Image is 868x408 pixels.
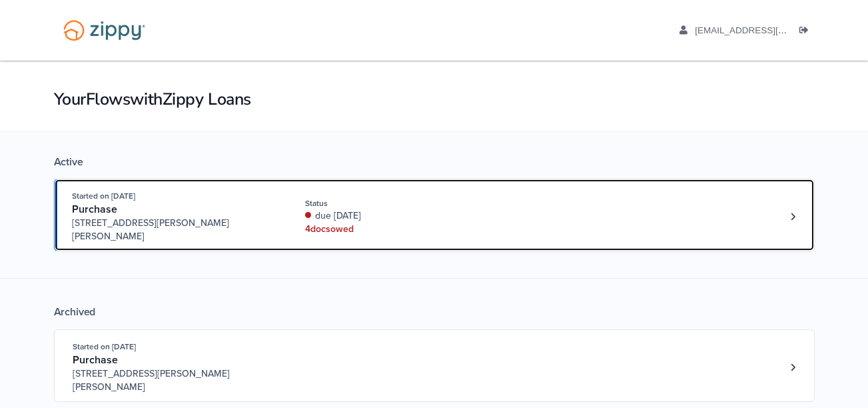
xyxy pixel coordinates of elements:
span: [STREET_ADDRESS][PERSON_NAME][PERSON_NAME] [73,367,276,394]
span: Started on [DATE] [73,342,136,351]
span: [STREET_ADDRESS][PERSON_NAME][PERSON_NAME] [72,217,275,243]
div: due [DATE] [305,209,483,223]
a: edit profile [679,25,848,39]
span: Purchase [72,203,117,216]
a: Open loan 3844698 [54,329,815,402]
a: Loan number 3844698 [783,357,803,377]
div: Archived [54,305,815,319]
div: Active [54,155,815,169]
div: 4 doc s owed [305,223,483,236]
a: Loan number 4201219 [783,207,803,227]
span: Purchase [73,353,118,367]
span: Started on [DATE] [72,191,135,201]
span: andcook84@outlook.com [695,25,847,35]
div: Status [305,197,483,209]
a: Open loan 4201219 [54,179,815,251]
h1: Your Flows with Zippy Loans [54,88,815,111]
img: Logo [55,13,154,47]
a: Log out [799,25,814,39]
